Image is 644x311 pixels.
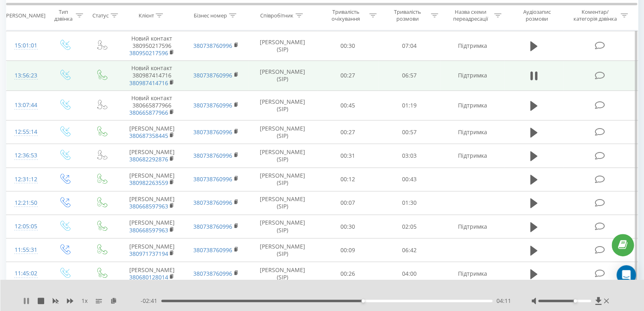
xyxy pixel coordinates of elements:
a: 380987414716 [129,79,168,87]
td: 00:12 [317,167,379,191]
a: 380982263559 [129,179,168,187]
div: Назва схеми переадресації [449,9,492,22]
a: 380738760996 [193,128,232,136]
div: 12:21:50 [15,195,38,211]
td: [PERSON_NAME] [120,167,184,191]
td: 00:27 [317,61,379,91]
div: Клієнт [138,12,154,19]
div: 13:56:23 [15,68,38,84]
div: 12:36:53 [15,148,38,163]
div: [PERSON_NAME] [4,12,45,19]
div: Тип дзвінка [53,9,74,22]
td: 01:19 [379,90,440,120]
div: Accessibility label [362,299,365,302]
a: 380665877966 [129,109,168,116]
td: [PERSON_NAME] (SIP) [248,191,317,214]
div: Бізнес номер [194,12,227,19]
a: 380738760996 [193,42,232,49]
td: 06:42 [379,238,440,262]
td: [PERSON_NAME] [120,215,184,238]
a: 380680128014 [129,273,168,281]
td: 06:57 [379,61,440,91]
td: 00:31 [317,144,379,167]
a: 380738760996 [193,101,232,109]
td: Новий контакт 380950217596 [120,31,184,61]
a: 380738760996 [193,246,232,254]
td: 04:00 [379,262,440,285]
td: Підтримка [440,144,504,167]
div: 15:01:01 [15,38,38,54]
td: [PERSON_NAME] (SIP) [248,120,317,144]
td: 00:45 [317,90,379,120]
td: 00:43 [379,167,440,191]
a: 380738760996 [193,175,232,183]
a: 380971737194 [129,250,168,257]
a: 380738760996 [193,270,232,277]
a: 380738760996 [193,223,232,230]
div: Статус [92,12,109,19]
td: [PERSON_NAME] [120,120,184,144]
div: Accessibility label [573,299,577,302]
td: [PERSON_NAME] [120,191,184,214]
td: 07:04 [379,31,440,61]
div: 11:45:02 [15,266,38,281]
a: 380738760996 [193,71,232,79]
td: [PERSON_NAME] (SIP) [248,144,317,167]
td: [PERSON_NAME] (SIP) [248,61,317,91]
td: Новий контакт 380665877966 [120,90,184,120]
div: 12:05:05 [15,219,38,234]
div: 11:55:31 [15,242,38,258]
div: 12:55:14 [15,124,38,140]
td: [PERSON_NAME] [120,144,184,167]
span: 1 x [81,297,88,305]
td: 00:30 [317,215,379,238]
a: 380682292876 [129,155,168,163]
td: Підтримка [440,262,504,285]
a: 380668597963 [129,202,168,210]
td: [PERSON_NAME] (SIP) [248,90,317,120]
td: Новий контакт 380987414716 [120,61,184,91]
div: Коментар/категорія дзвінка [571,9,618,22]
a: 380738760996 [193,199,232,206]
td: Підтримка [440,215,504,238]
td: 00:26 [317,262,379,285]
td: Підтримка [440,120,504,144]
td: 00:57 [379,120,440,144]
td: Підтримка [440,31,504,61]
span: - 02:41 [141,297,161,305]
a: 380950217596 [129,49,168,57]
td: Підтримка [440,61,504,91]
td: [PERSON_NAME] (SIP) [248,238,317,262]
td: 03:03 [379,144,440,167]
td: Підтримка [440,90,504,120]
td: [PERSON_NAME] [120,238,184,262]
td: 00:27 [317,120,379,144]
div: 13:07:44 [15,97,38,113]
td: [PERSON_NAME] [120,262,184,285]
td: 00:07 [317,191,379,214]
div: Аудіозапис розмови [512,9,562,22]
div: Тривалість очікування [324,9,367,22]
div: Open Intercom Messenger [616,265,636,285]
td: [PERSON_NAME] (SIP) [248,167,317,191]
td: [PERSON_NAME] (SIP) [248,31,317,61]
a: 380738760996 [193,152,232,159]
a: 380687358445 [129,132,168,139]
a: 380668597963 [129,226,168,234]
div: 12:31:12 [15,172,38,187]
td: [PERSON_NAME] (SIP) [248,215,317,238]
div: Тривалість розмови [386,9,429,22]
span: 04:11 [496,297,511,305]
td: 01:30 [379,191,440,214]
td: 00:09 [317,238,379,262]
td: 02:05 [379,215,440,238]
td: [PERSON_NAME] (SIP) [248,262,317,285]
div: Співробітник [260,12,293,19]
td: 00:30 [317,31,379,61]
